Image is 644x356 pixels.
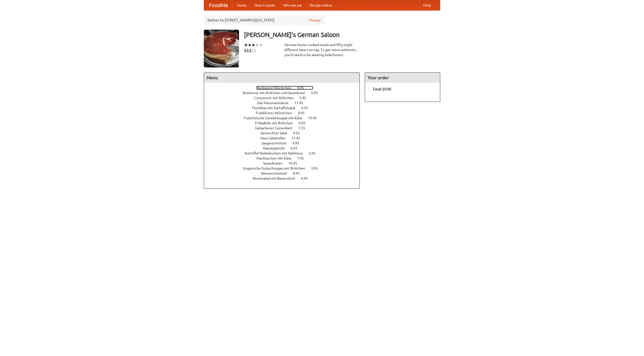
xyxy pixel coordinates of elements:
[253,176,300,180] span: Wurstsalad mit Bauernbrot
[256,86,296,90] span: Bockwurst Würstchen
[233,0,251,10] a: Home
[256,111,297,115] span: Frankfurter Würstchen
[204,0,233,10] a: FoodMe
[243,166,327,170] a: Ungarische Gulaschsuppe mit Brötchen 3.95
[204,16,325,25] div: Deliver to: [STREET_ADDRESS][US_STATE]
[261,141,308,145] a: Jaegerschnitzel 9.95
[255,121,315,125] a: Frikadelle mit Brötchen 6.95
[249,48,252,53] li: $
[309,151,320,155] span: 5.95
[373,87,391,91] b: Total: $0.00
[263,161,288,165] span: Sauerbraten
[243,91,327,95] a: Bratwurst mit Brötchen und Sauerkraut 5.95
[291,136,305,140] span: 11.45
[292,141,304,145] span: 9.95
[365,73,440,83] h4: Your order
[261,141,292,145] span: Jaegerschnitzel
[255,42,259,48] li: ★
[256,86,313,90] a: Bockwurst Würstchen 4.95
[245,151,308,155] span: Kartoffel Reibekuchen mit Apfelmus
[293,131,305,135] span: 4.55
[248,42,252,48] li: ★
[311,91,323,95] span: 5.95
[244,116,326,120] a: Französische Zwiebelsuppe mit Käse 10.45
[306,0,336,10] a: Recipe videos
[252,42,255,48] li: ★
[255,126,298,130] span: Gebackener Camenbert
[243,166,310,170] span: Ungarische Gulaschsuppe mit Brötchen
[254,48,257,53] li: $
[299,121,310,125] span: 6.95
[255,121,298,125] span: Frikadelle mit Brötchen
[297,156,309,160] span: 7.95
[244,30,440,40] h3: [PERSON_NAME]'s German Saloon
[294,101,308,105] span: 11.45
[252,106,301,110] span: Fleishkas mit Kartoffelsalat
[311,166,323,170] span: 3.95
[244,116,307,120] span: Französische Zwiebelsuppe mit Käse
[260,136,309,140] a: Haus Salatteller 11.45
[301,106,313,110] span: 6.95
[256,156,296,160] span: Maultaschen mit Käse
[247,48,249,53] li: $
[298,126,310,130] span: 7.55
[253,176,317,180] a: Wurstsalad mit Bauernbrot 6.95
[308,116,322,120] span: 10.45
[204,30,239,67] img: angular.jpg
[252,48,254,53] li: $
[204,73,359,83] h4: Menu
[301,176,313,180] span: 6.95
[257,101,312,105] a: Das Hausmannskost 11.45
[298,111,310,115] span: 9.95
[284,42,360,57] div: German home-cooked meals and fifty-eight different beers on tap. To get more authentic, you'd nee...
[263,161,306,165] a: Sauerbraten 10.45
[309,18,321,23] a: Change
[257,101,294,105] span: Das Hausmannskost
[279,0,306,10] a: Who we are
[261,171,309,175] a: Wienerschnitzel 8.95
[251,0,279,10] a: How it works
[255,126,314,130] a: Gebackener Camenbert 7.55
[254,96,315,100] a: Currywurst mit Brötchen 5.95
[263,146,307,150] a: Kaesepaetzle 6.95
[261,171,292,175] span: Wienerschnitzel
[297,86,309,90] span: 4.95
[419,0,435,10] a: Help
[254,96,299,100] span: Currywurst mit Brötchen
[243,91,310,95] span: Bratwurst mit Brötchen und Sauerkraut
[288,161,302,165] span: 10.45
[299,96,311,100] span: 5.95
[259,42,263,48] li: ★
[293,171,305,175] span: 8.95
[244,42,248,48] li: ★
[260,131,309,135] a: Gemischter Salat 4.55
[256,111,314,115] a: Frankfurter Würstchen 9.95
[244,48,247,53] li: $
[291,146,302,150] span: 6.95
[256,156,313,160] a: Maultaschen mit Käse 7.95
[263,146,290,150] span: Kaesepaetzle
[260,136,291,140] span: Haus Salatteller
[245,151,325,155] a: Kartoffel Reibekuchen mit Apfelmus 5.95
[260,131,292,135] span: Gemischter Salat
[252,106,317,110] a: Fleishkas mit Kartoffelsalat 6.95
